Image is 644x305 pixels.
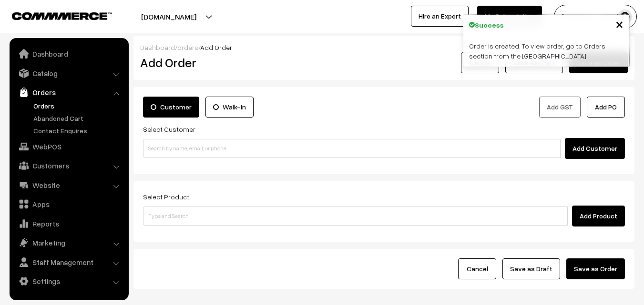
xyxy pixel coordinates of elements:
label: Select Product [143,192,189,202]
button: Cancel [458,258,496,279]
a: Contact Enquires [31,126,125,136]
span: Add Order [200,43,232,51]
a: Dashboard [12,45,125,62]
a: Orders [12,84,125,101]
a: Settings [12,273,125,290]
button: Save as Draft [502,258,560,279]
a: My Subscription [477,6,542,27]
a: COMMMERCE [12,10,95,21]
a: orders [177,43,198,51]
a: Orders [31,101,125,111]
div: / / [140,42,628,52]
button: Add PO [587,97,625,118]
label: Select Customer [143,124,195,134]
strong: Success [475,20,504,30]
a: Hire an Expert [411,6,469,27]
input: Type and Search [143,207,568,226]
a: WebPOS [12,138,125,155]
a: Dashboard [140,43,175,51]
a: Apps [12,196,125,213]
label: Walk-In [205,97,254,118]
a: Catalog [12,65,125,82]
a: Abandoned Cart [31,113,125,123]
a: Marketing [12,234,125,251]
button: Cancel [461,52,499,73]
label: Customer [143,97,199,118]
a: Staff Management [12,254,125,271]
button: Add Customer [565,138,625,159]
img: user [618,10,632,24]
button: [DOMAIN_NAME] [108,5,230,29]
a: Reports [12,215,125,232]
button: [PERSON_NAME] s… [554,5,637,29]
a: Website [12,177,125,194]
div: Order is created. To view order, go to Orders section from the [GEOGRAPHIC_DATA]. [463,35,629,67]
input: Search by name, email, or phone [143,139,561,158]
a: Customers [12,157,125,174]
h2: Add Order [140,55,293,70]
button: Add GST [539,97,581,118]
button: Save as Order [566,258,625,279]
button: Close [615,17,624,31]
span: × [615,15,624,32]
img: COMMMERCE [12,12,112,20]
button: Add Product [572,206,625,226]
